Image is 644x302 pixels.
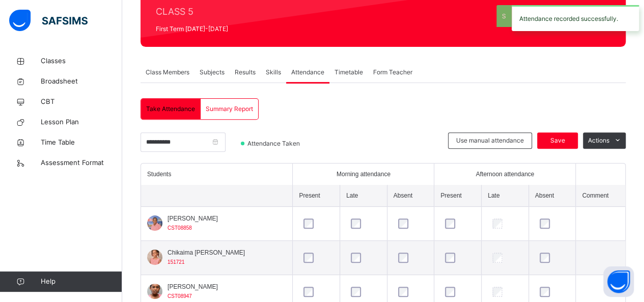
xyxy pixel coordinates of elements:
[334,68,363,77] span: Timetable
[512,5,639,31] div: Attendance recorded successfully.
[576,185,625,207] th: Comment
[293,185,340,207] th: Present
[206,104,253,114] span: Summary Report
[41,138,122,148] span: Time Table
[545,136,570,145] span: Save
[167,259,184,265] span: 151721
[9,10,88,31] img: safsims
[41,158,122,168] span: Assessment Format
[235,68,256,77] span: Results
[146,68,189,77] span: Class Members
[603,266,634,297] button: Open asap
[340,185,387,207] th: Late
[291,68,324,77] span: Attendance
[475,170,534,179] span: Afternoon attendance
[200,68,225,77] span: Subjects
[167,248,245,257] span: Chikaima [PERSON_NAME]
[167,293,192,299] span: CST08947
[41,277,122,287] span: Help
[41,117,122,127] span: Lesson Plan
[167,282,218,291] span: [PERSON_NAME]
[167,214,218,223] span: [PERSON_NAME]
[41,56,122,66] span: Classes
[41,97,122,107] span: CBT
[482,185,529,207] th: Late
[266,68,281,77] span: Skills
[246,139,303,148] span: Attendance Taken
[167,225,192,231] span: CST08858
[156,24,325,34] span: First Term [DATE]-[DATE]
[528,185,576,207] th: Absent
[456,136,524,145] span: Use manual attendance
[373,68,412,77] span: Form Teacher
[387,185,434,207] th: Absent
[337,170,390,179] span: Morning attendance
[41,76,122,87] span: Broadsheet
[588,136,609,145] span: Actions
[434,185,482,207] th: Present
[141,163,293,185] th: Students
[146,104,195,114] span: Take Attendance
